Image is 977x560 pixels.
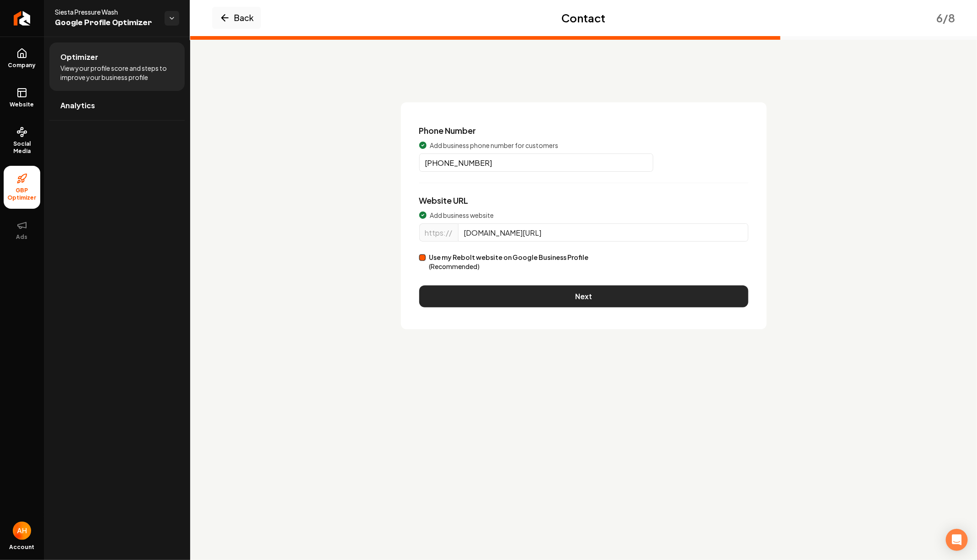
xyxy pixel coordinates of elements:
img: Rebolt Logo [14,11,31,26]
img: Anthony Hurgoi [13,522,31,540]
span: GBP Optimizer [4,187,40,201]
span: Account [10,544,35,551]
span: Add business website [430,211,494,220]
span: Google Profile Optimizer [55,16,157,29]
span: Social Media [4,140,40,155]
span: Optimizer [60,52,98,63]
label: Phone Number [419,125,476,136]
a: Website [4,80,40,116]
span: Website [6,101,38,108]
a: Social Media [4,119,40,162]
button: Back [212,7,261,29]
span: Add business phone number for customers [430,141,559,150]
a: Analytics [49,91,185,120]
h2: Contact [562,11,606,25]
span: Siesta Pressure Wash [55,7,157,16]
span: Company [5,62,40,69]
div: 6 / 8 [936,11,955,25]
button: Next [419,285,748,307]
label: Website URL [419,195,469,206]
label: Use my Rebolt website on Google Business Profile [429,253,589,271]
button: Open user button [13,522,31,540]
span: (Recommended) [429,262,480,270]
span: https:// [425,228,453,238]
span: View your profile score and steps to improve your business profile [60,63,174,82]
input: example.com [458,223,748,242]
div: Open Intercom Messenger [946,529,968,551]
span: Ads [13,233,32,241]
span: Analytics [60,100,95,111]
button: Ads [4,212,40,248]
a: Company [4,41,40,76]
